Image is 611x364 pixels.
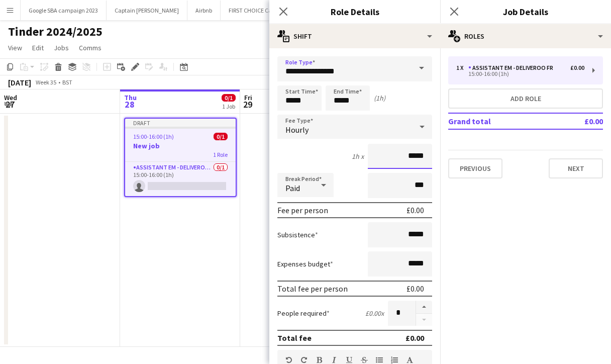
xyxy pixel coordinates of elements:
[124,93,137,102] span: Thu
[346,356,353,364] button: Underline
[440,5,611,18] h3: Job Details
[269,5,440,18] h3: Role Details
[406,284,424,294] div: £0.00
[222,94,236,102] span: 0/1
[21,1,107,20] button: Google SBA campaign 2023
[277,309,330,318] label: People required
[555,113,603,129] td: £0.00
[300,356,308,364] button: Redo
[277,284,348,294] div: Total fee per person
[277,205,328,215] div: Fee per person
[456,71,584,76] div: 15:00-16:00 (1h)
[405,333,424,343] div: £0.00
[3,99,17,110] span: 27
[361,356,368,364] button: Strikethrough
[133,133,174,140] span: 15:00-16:00 (1h)
[187,1,221,20] button: Airbnb
[365,309,384,318] div: £0.00 x
[79,43,101,52] span: Comms
[448,113,555,129] td: Grand total
[222,103,235,110] div: 1 Job
[391,356,398,364] button: Ordered List
[125,119,236,127] div: Draft
[440,24,611,48] div: Roles
[75,41,106,54] a: Comms
[406,356,413,364] button: Text Color
[269,24,440,48] div: Shift
[125,162,236,196] app-card-role: Assistant EM - Deliveroo FR0/115:00-16:00 (1h)
[285,183,300,193] span: Paid
[468,64,557,71] div: Assistant EM - Deliveroo FR
[8,77,31,87] div: [DATE]
[32,43,44,52] span: Edit
[243,99,252,110] span: 29
[123,99,137,110] span: 28
[316,356,323,364] button: Bold
[50,41,73,54] a: Jobs
[221,1,300,20] button: FIRST CHOICE Campaign
[416,301,432,314] button: Increase
[33,78,58,86] span: Week 35
[124,118,237,197] app-job-card: Draft15:00-16:00 (1h)0/1New job1 RoleAssistant EM - Deliveroo FR0/115:00-16:00 (1h)
[4,41,26,54] a: View
[125,141,236,150] h3: New job
[214,133,228,140] span: 0/1
[277,333,312,343] div: Total fee
[285,125,309,135] span: Hourly
[374,94,385,103] div: (1h)
[277,259,333,268] label: Expenses budget
[8,24,103,39] h1: Tinder 2024/2025
[28,41,48,54] a: Edit
[448,158,502,178] button: Previous
[277,230,318,239] label: Subsistence
[107,1,187,20] button: Captain [PERSON_NAME]
[570,64,584,71] div: £0.00
[406,205,424,215] div: £0.00
[54,43,69,52] span: Jobs
[213,151,228,158] span: 1 Role
[8,43,22,52] span: View
[244,93,252,102] span: Fri
[549,158,603,178] button: Next
[456,64,468,71] div: 1 x
[285,356,292,364] button: Undo
[448,88,603,109] button: Add role
[62,78,72,86] div: BST
[4,93,17,102] span: Wed
[352,152,364,161] div: 1h x
[331,356,338,364] button: Italic
[376,356,383,364] button: Unordered List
